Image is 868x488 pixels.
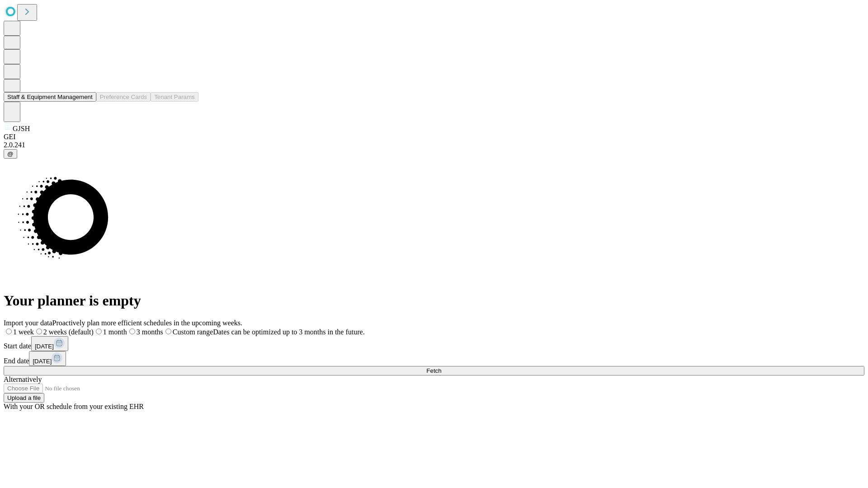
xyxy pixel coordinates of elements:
span: 1 month [103,328,127,336]
span: Custom range [173,328,213,336]
button: [DATE] [31,336,68,351]
button: Staff & Equipment Management [4,92,96,102]
div: 2.0.241 [4,141,864,149]
span: @ [7,150,14,157]
input: 1 week [6,328,12,334]
span: Fetch [426,367,441,374]
span: Proactively plan more efficient schedules in the upcoming weeks. [52,319,242,327]
input: 3 months [129,328,135,334]
span: Import your data [4,319,52,327]
span: 3 months [137,328,163,336]
button: Preference Cards [96,92,151,102]
span: Dates can be optimized up to 3 months in the future. [213,328,364,336]
span: Alternatively [4,375,42,383]
button: Upload a file [4,393,44,403]
h1: Your planner is empty [4,292,864,309]
span: [DATE] [33,358,52,365]
div: GEI [4,133,864,141]
input: Custom rangeDates can be optimized up to 3 months in the future. [165,328,171,334]
span: 1 week [13,328,34,336]
button: @ [4,149,17,159]
button: Tenant Params [151,92,198,102]
input: 2 weeks (default) [36,328,42,334]
input: 1 month [96,328,102,334]
button: Fetch [4,366,864,375]
div: End date [4,351,864,366]
span: 2 weeks (default) [43,328,94,336]
div: Start date [4,336,864,351]
span: With your OR schedule from your existing EHR [4,403,144,410]
span: [DATE] [35,343,54,350]
span: GJSH [13,125,30,132]
button: [DATE] [29,351,66,366]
